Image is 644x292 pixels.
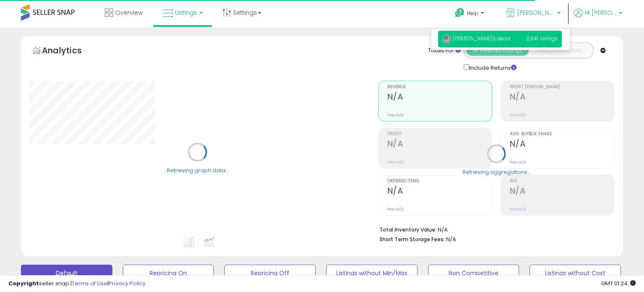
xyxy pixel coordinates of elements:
[42,45,98,58] h5: Analytics
[585,8,616,17] span: Hi [PERSON_NAME]
[72,279,107,287] a: Terms of Use
[526,35,558,42] span: 2,641 listings
[326,265,418,281] button: Listings without Min/Max
[109,279,145,287] a: Privacy Policy
[8,279,39,287] strong: Copyright
[442,35,511,42] span: [PERSON_NAME]'s deals
[175,8,197,17] span: Listings
[454,8,465,18] i: Get Help
[466,45,529,56] button: All Selected Listings
[442,35,451,43] img: usa.png
[462,168,530,176] div: Retrieving aggregations..
[8,280,145,288] div: seller snap | |
[21,265,112,281] button: Default
[123,265,214,281] button: Repricing On
[428,47,461,55] div: Totals For
[528,45,591,56] button: Listings With Cost
[428,265,519,281] button: Non Competitive
[115,8,143,17] span: Overview
[167,166,228,174] div: Retrieving graph data..
[530,265,621,281] button: Listings without Cost
[457,63,527,72] div: Include Returns
[224,265,316,281] button: Repricing Off
[467,10,478,17] span: Help
[448,1,493,27] a: Help
[574,8,622,27] a: Hi [PERSON_NAME]
[601,279,636,287] span: 2025-08-12 01:24 GMT
[517,8,555,17] span: [PERSON_NAME]'s deals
